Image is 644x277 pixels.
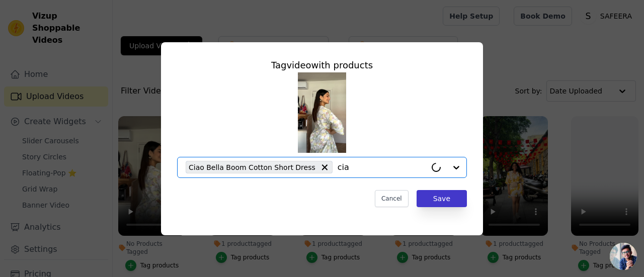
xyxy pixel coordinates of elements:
div: Open chat [610,243,637,270]
span: Ciao Bella Boom Cotton Short Dress [189,161,315,173]
button: Cancel [375,190,409,207]
button: Save [417,190,467,207]
div: Tag video with products [177,58,467,72]
img: tn-2e290d47ef3e4999981f4d456578ec27.png [298,72,346,153]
